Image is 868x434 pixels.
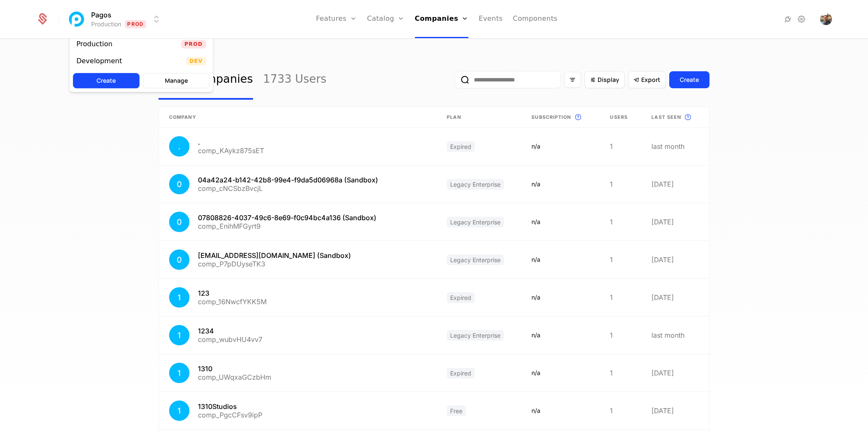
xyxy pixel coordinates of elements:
[186,57,206,65] span: Dev
[181,40,206,48] span: Prod
[76,41,112,48] div: Production
[73,73,139,88] button: Create
[69,32,213,92] div: Select environment
[76,58,122,64] div: Development
[143,73,209,88] button: Manage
